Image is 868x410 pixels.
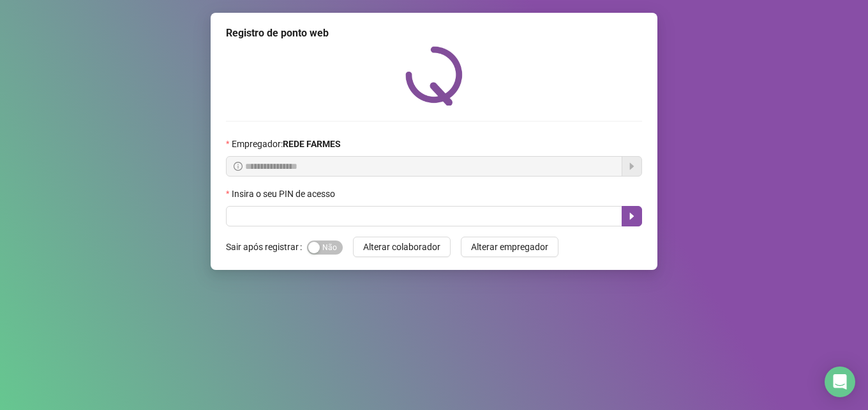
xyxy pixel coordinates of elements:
[461,237,558,257] button: Alterar empregador
[353,237,451,257] button: Alterar colaborador
[232,137,341,151] span: Empregador :
[825,367,855,397] div: Open Intercom Messenger
[627,211,637,221] span: caret-right
[226,26,642,41] div: Registro de ponto web
[471,240,548,254] span: Alterar empregador
[405,46,463,106] img: QRPoint
[234,162,243,171] span: info-circle
[226,237,307,257] label: Sair após registrar
[363,240,440,254] span: Alterar colaborador
[283,139,341,149] strong: REDE FARMES
[226,187,343,201] label: Insira o seu PIN de acesso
